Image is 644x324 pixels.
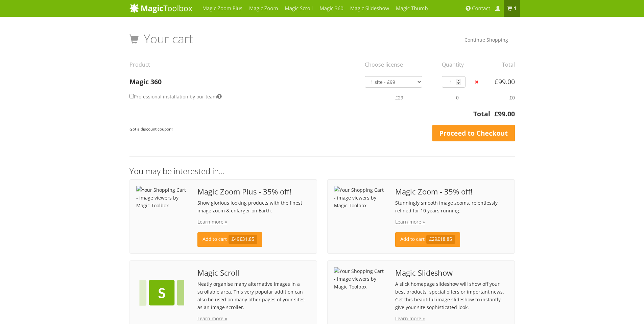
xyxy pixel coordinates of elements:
[129,3,192,13] img: MagicToolbox.com - Image tools for your website
[197,199,310,214] p: Show glorious looking products with the finest image zoom & enlarger on Earth.
[438,57,473,72] th: Quantity
[197,315,227,322] a: Learn more »
[395,232,460,247] a: Add to cart£29£18.85
[231,236,239,242] s: £49
[197,218,227,225] a: Learn more »
[197,280,310,311] p: Neatly organise many alternative images in a scrollable area. This very popular addition can also...
[129,109,490,123] th: Total
[486,57,515,72] th: Total
[514,5,517,12] b: 1
[495,77,515,86] bdi: 99.00
[136,186,188,209] img: Your Shopping Cart - image viewers by Magic Toolbox
[334,186,385,209] img: Your Shopping Cart - image viewers by Magic Toolbox
[129,167,515,176] h3: You may be interested in…
[361,57,438,72] th: Choose license
[494,109,498,118] span: £
[464,37,508,43] a: Continue Shopping
[129,123,173,134] a: Got a discount coupon?
[334,267,385,291] img: Your Shopping Cart - image viewers by Magic Toolbox
[395,188,508,195] span: Magic Zoom - 35% off!
[438,88,473,107] td: 0
[129,94,134,98] input: Professional installation by our team
[509,94,515,101] span: £0
[129,77,162,86] a: Magic 360
[129,92,222,101] label: Professional installation by our team
[472,5,490,12] span: Contact
[429,236,437,242] s: £29
[197,269,310,277] span: Magic Scroll
[494,109,515,118] bdi: 99.00
[395,315,425,322] a: Learn more »
[129,32,193,46] h1: Your cart
[473,78,480,86] a: ×
[495,77,498,86] span: £
[129,126,173,132] small: Got a discount coupon?
[136,267,188,319] img: Your Shopping Cart - image viewers by Magic Toolbox
[442,76,466,88] input: Qty
[432,125,515,142] a: Proceed to Checkout
[197,188,310,195] span: Magic Zoom Plus - 35% off!
[229,235,257,244] span: £31.85
[395,280,508,311] p: A slick homepage slideshow will show off your best products, special offers or important news. Ge...
[197,232,262,247] a: Add to cart£49£31.85
[426,235,455,244] span: £18.85
[395,199,508,214] p: Stunningly smooth image zooms, relentlessly refined for 10 years running.
[129,57,361,72] th: Product
[395,269,508,277] span: Magic Slideshow
[395,218,425,225] a: Learn more »
[361,88,438,107] td: £29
